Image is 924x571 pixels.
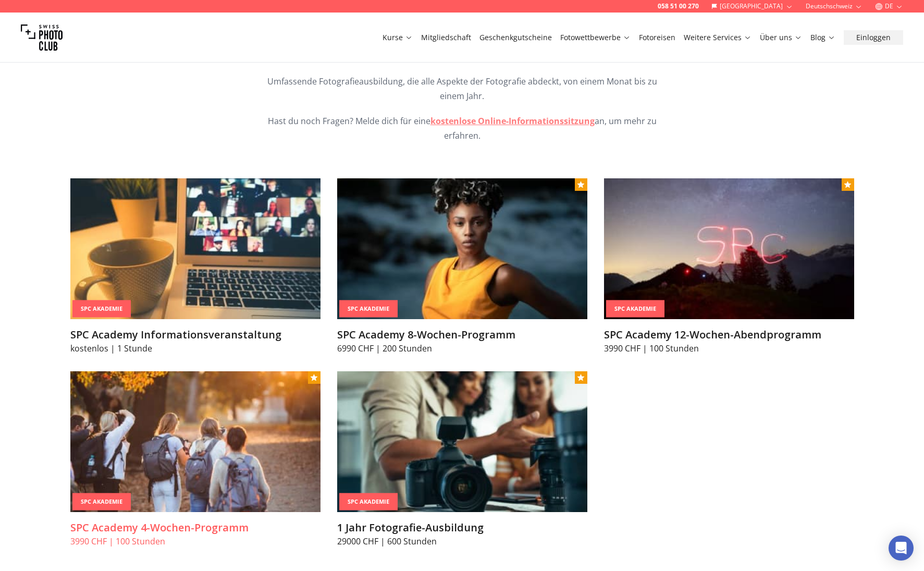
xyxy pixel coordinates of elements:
button: Fotoreisen [635,30,680,45]
a: Über uns [760,32,802,43]
img: Swiss photo club [21,17,63,58]
p: Hast du noch Fragen? Melde dich für eine an, um mehr zu erfahren. [262,114,662,143]
div: SPC Akademie [72,493,131,511]
div: SPC Akademie [339,300,398,318]
a: 1 Jahr Fotografie-AusbildungSPC Akademie1 Jahr Fotografie-Ausbildung29000 CHF | 600 Stunden [337,371,587,548]
button: Über uns [756,30,806,45]
h3: SPC Academy 8-Wochen-Programm [337,327,587,342]
img: SPC Academy Informationsveranstaltung [70,178,321,319]
button: Einloggen [844,30,903,45]
a: SPC Academy 8-Wochen-ProgrammSPC AkademieSPC Academy 8-Wochen-Programm6990 CHF | 200 Stunden [337,178,587,355]
img: SPC Academy 12-Wochen-Abendprogramm [604,178,854,319]
a: SPC Academy 12-Wochen-AbendprogrammSPC AkademieSPC Academy 12-Wochen-Abendprogramm3990 CHF | 100 ... [604,178,854,355]
img: SPC Academy 4-Wochen-Programm [70,371,321,512]
a: Mitgliedschaft [421,32,471,43]
button: Weitere Services [680,30,756,45]
p: 6990 CHF | 200 Stunden [337,342,587,355]
a: Blog [810,32,835,43]
h3: SPC Academy 4-Wochen-Programm [70,520,321,535]
div: SPC Akademie [72,300,131,318]
div: Open Intercom Messenger [889,536,914,561]
div: SPC Akademie [339,493,398,511]
button: Geschenkgutscheine [475,30,556,45]
h3: SPC Academy Informationsveranstaltung [70,327,321,342]
img: 1 Jahr Fotografie-Ausbildung [337,371,587,512]
p: 29000 CHF | 600 Stunden [337,535,587,548]
a: Weitere Services [684,32,751,43]
a: Kurse [383,32,413,43]
a: Geschenkgutscheine [479,32,552,43]
p: 3990 CHF | 100 Stunden [604,342,854,355]
p: 3990 CHF | 100 Stunden [70,535,321,548]
button: Kurse [378,30,417,45]
button: Blog [806,30,840,45]
p: Umfassende Fotografieausbildung, die alle Aspekte der Fotografie abdeckt, von einem Monat bis zu ... [262,74,662,103]
a: Fotowettbewerbe [560,32,631,43]
button: Mitgliedschaft [417,30,475,45]
h3: 1 Jahr Fotografie-Ausbildung [337,520,587,535]
h3: SPC Academy 12-Wochen-Abendprogramm [604,327,854,342]
a: Fotoreisen [639,32,675,43]
div: SPC Akademie [606,300,664,318]
button: Fotowettbewerbe [556,30,635,45]
a: kostenlose Online-Informationssitzung [430,115,595,127]
img: SPC Academy 8-Wochen-Programm [337,178,587,319]
a: SPC Academy 4-Wochen-ProgrammSPC AkademieSPC Academy 4-Wochen-Programm3990 CHF | 100 Stunden [70,371,321,548]
p: kostenlos | 1 Stunde [70,342,321,355]
a: SPC Academy InformationsveranstaltungSPC AkademieSPC Academy Informationsveranstaltungkostenlos |... [70,178,321,355]
a: 058 51 00 270 [658,2,699,10]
